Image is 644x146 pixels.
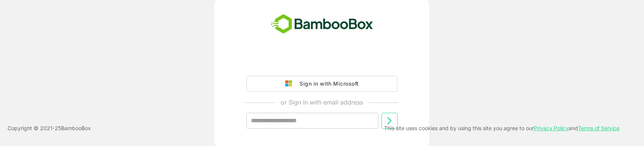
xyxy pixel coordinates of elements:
div: Sign in with Microsoft [296,79,358,89]
a: Privacy Policy [534,125,569,131]
img: bamboobox [267,12,377,37]
a: Terms of Service [578,125,619,131]
button: Sign in with Microsoft [246,76,397,92]
p: or Sign in with email address [281,98,363,107]
img: google [285,80,296,87]
p: Copyright © 2021- 25 BambooBox [8,124,91,133]
p: This site uses cookies and by using this site you agree to our and [384,124,619,133]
